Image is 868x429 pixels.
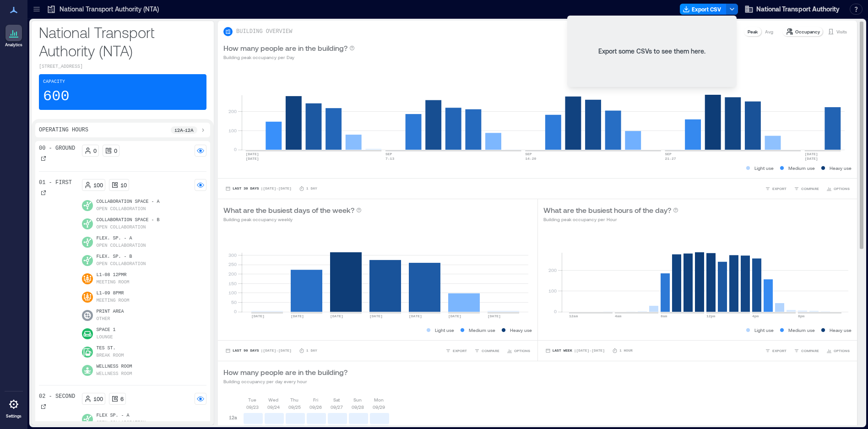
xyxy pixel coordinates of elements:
p: 1 Day [306,348,317,353]
p: Tue [248,396,256,403]
p: Flex Sp. - A [97,412,146,419]
tspan: 150 [228,281,237,286]
p: Sun [353,396,362,403]
text: [DATE] [251,314,265,318]
text: [DATE] [291,314,304,318]
text: 4am [615,314,622,318]
p: 12a [229,414,237,421]
p: Fri [313,396,318,403]
p: Thu [290,396,298,403]
p: Open Collaboration [97,261,146,268]
tspan: 100 [548,288,556,293]
p: BUILDING OVERVIEW [236,28,292,35]
p: Tes St. [97,345,124,352]
p: Building occupancy per day every hour [223,378,347,385]
p: How many people are in the building? [223,43,347,54]
p: Flex. Sp. - A [97,235,146,242]
span: COMPARE [482,348,499,353]
p: 12a - 12a [174,126,194,134]
button: OPTIONS [505,346,532,355]
p: Meeting Room [97,279,130,286]
button: EXPORT [763,346,788,355]
p: 0 [114,147,117,154]
p: Print Area [97,308,124,315]
p: Heavy use [830,164,852,172]
p: Visits [836,28,847,35]
span: EXPORT [772,186,787,191]
tspan: 0 [234,147,237,152]
p: 600 [43,87,70,106]
tspan: 100 [228,290,237,295]
p: 09/28 [352,403,364,411]
tspan: 100 [228,128,237,133]
p: Open Collaboration [97,242,146,250]
button: EXPORT [444,346,469,355]
button: OPTIONS [825,346,852,355]
p: Space 1 [97,326,116,334]
text: 8pm [798,314,805,318]
p: Open Collaboration [97,224,146,231]
text: [DATE] [805,157,818,161]
p: Building peak occupancy per Day [223,54,355,61]
text: [DATE] [488,314,501,318]
p: Settings [6,413,22,419]
div: Export some CSVs to see them here. [569,17,735,85]
p: [STREET_ADDRESS] [39,63,206,71]
button: COMPARE [792,184,821,193]
p: Occupancy [795,28,820,35]
p: 0 [93,147,97,154]
button: EXPORT [763,184,788,193]
p: 09/25 [288,403,301,411]
text: 14-20 [525,157,536,161]
text: 8am [661,314,667,318]
p: Wellness Room [97,363,132,370]
text: SEP [385,152,392,156]
span: OPTIONS [834,348,850,353]
p: Medium use [788,326,815,334]
text: SEP [665,152,672,156]
text: [DATE] [369,314,383,318]
p: Other [97,315,110,323]
a: Settings [3,393,25,422]
span: National Transport Authority [756,5,840,14]
p: Heavy use [830,326,852,334]
button: Last Week |[DATE]-[DATE] [543,346,607,355]
tspan: 200 [548,267,556,273]
text: 4pm [752,314,759,318]
p: 6 [120,395,124,402]
p: 09/23 [246,403,259,411]
p: Sat [333,396,340,403]
p: 00 - Ground [39,145,75,152]
text: 12pm [706,314,715,318]
button: OPTIONS [825,184,852,193]
text: SEP [525,152,532,156]
tspan: 0 [553,309,556,314]
text: 7-13 [385,157,394,161]
p: 01 - First [39,179,72,186]
text: [DATE] [246,157,259,161]
p: 09/26 [309,403,322,411]
p: Wed [268,396,278,403]
text: [DATE] [246,152,259,156]
p: 09/29 [373,403,385,411]
p: Medium use [469,326,495,334]
p: Collaboration Space - A [97,198,160,206]
p: How many people are in the building? [223,367,347,378]
span: OPTIONS [834,186,850,191]
p: L1-09 8PMR [97,290,130,297]
p: Flex. Sp. - B [97,253,146,261]
p: Heavy use [510,326,532,334]
p: 10 [120,181,127,189]
button: Last 30 Days |[DATE]-[DATE] [223,184,293,193]
p: 02 - Second [39,393,75,400]
tspan: 50 [231,299,237,305]
p: Capacity [43,78,65,86]
p: 09/27 [331,403,343,411]
p: Light use [754,164,774,172]
p: Building peak occupancy weekly [223,216,362,223]
button: COMPARE [792,346,821,355]
p: Collaboration Space - B [97,217,160,224]
p: L1-08 12PMR [97,272,130,279]
p: Building peak occupancy per Hour [543,216,678,223]
p: National Transport Authority (NTA) [39,23,206,60]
